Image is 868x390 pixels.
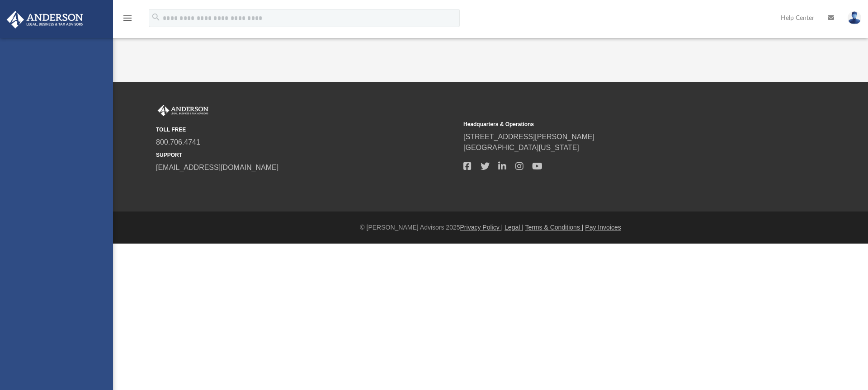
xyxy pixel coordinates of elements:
[525,224,584,231] a: Terms & Conditions |
[122,17,133,23] a: menu
[463,120,764,128] small: Headquarters & Operations
[585,224,621,231] a: Pay Invoices
[113,223,868,232] div: © [PERSON_NAME] Advisors 2025
[156,138,200,146] a: 800.706.4741
[156,164,278,171] a: [EMAIL_ADDRESS][DOMAIN_NAME]
[460,224,503,231] a: Privacy Policy |
[156,105,210,117] img: Anderson Advisors Platinum Portal
[156,151,457,159] small: SUPPORT
[4,11,86,28] img: Anderson Advisors Platinum Portal
[122,13,133,23] i: menu
[156,126,457,134] small: TOLL FREE
[463,144,579,151] a: [GEOGRAPHIC_DATA][US_STATE]
[848,11,861,24] img: User Pic
[463,133,594,141] a: [STREET_ADDRESS][PERSON_NAME]
[505,224,524,231] a: Legal |
[151,12,161,22] i: search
